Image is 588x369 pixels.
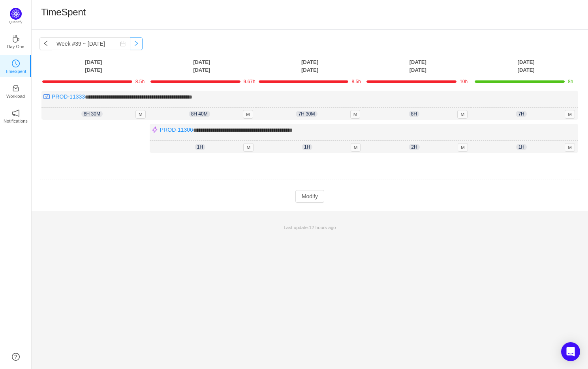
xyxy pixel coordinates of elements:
[152,127,158,133] img: 10307
[39,58,148,74] th: [DATE] [DATE]
[244,79,255,84] span: 9.67h
[4,117,28,125] p: Notifications
[12,35,20,43] i: icon: coffee
[148,58,256,74] th: [DATE] [DATE]
[120,41,126,47] i: icon: calendar
[160,127,193,133] a: PROD-11306
[309,225,336,230] span: 12 hours ago
[351,79,361,84] span: 8.5h
[409,111,419,117] span: 8h
[243,143,254,152] span: M
[351,143,361,152] span: M
[41,6,86,18] h1: TimeSpent
[296,111,317,117] span: 7h 30m
[565,110,575,119] span: M
[6,93,25,100] p: Workload
[9,20,23,25] p: Quantify
[135,110,146,119] span: M
[568,79,573,84] span: 8h
[516,111,526,117] span: 7h
[12,37,20,45] a: icon: coffeeDay One
[12,87,20,95] a: icon: inboxWorkload
[39,37,52,50] button: icon: left
[12,112,20,119] a: icon: notificationNotifications
[561,342,580,361] div: Open Intercom Messenger
[458,143,468,152] span: M
[43,93,50,100] img: 10300
[52,93,85,100] a: PROD-11333
[284,225,336,230] span: Last update:
[565,143,575,152] span: M
[130,37,143,50] button: icon: right
[81,111,103,117] span: 8h 30m
[516,144,527,150] span: 1h
[12,109,20,117] i: icon: notification
[195,144,205,150] span: 1h
[350,110,361,119] span: M
[457,110,468,119] span: M
[12,60,20,67] i: icon: clock-circle
[243,110,253,119] span: M
[12,84,20,92] i: icon: inbox
[52,37,130,50] input: Select a week
[5,68,26,75] p: TimeSpent
[12,62,20,70] a: icon: clock-circleTimeSpent
[472,58,580,74] th: [DATE] [DATE]
[295,190,324,203] button: Modify
[7,43,24,50] p: Day One
[10,8,22,20] img: Quantify
[256,58,364,74] th: [DATE] [DATE]
[409,144,419,150] span: 2h
[364,58,472,74] th: [DATE] [DATE]
[302,144,312,150] span: 1h
[12,353,20,361] a: icon: question-circle
[460,79,468,84] span: 10h
[135,79,145,84] span: 8.5h
[189,111,210,117] span: 8h 40m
